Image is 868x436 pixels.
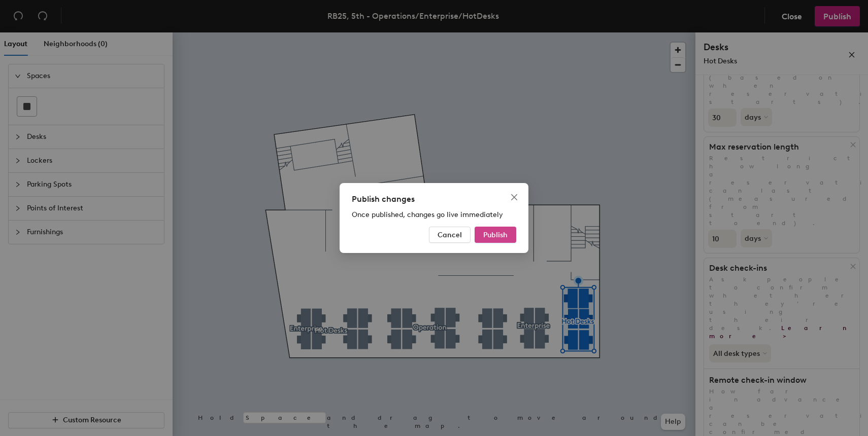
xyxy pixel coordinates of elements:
[438,231,462,239] span: Cancel
[506,189,522,205] button: Close
[475,227,516,243] button: Publish
[352,193,516,205] div: Publish changes
[429,227,471,243] button: Cancel
[506,193,522,201] span: Close
[483,231,508,239] span: Publish
[510,193,518,201] span: close
[352,210,503,219] span: Once published, changes go live immediately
